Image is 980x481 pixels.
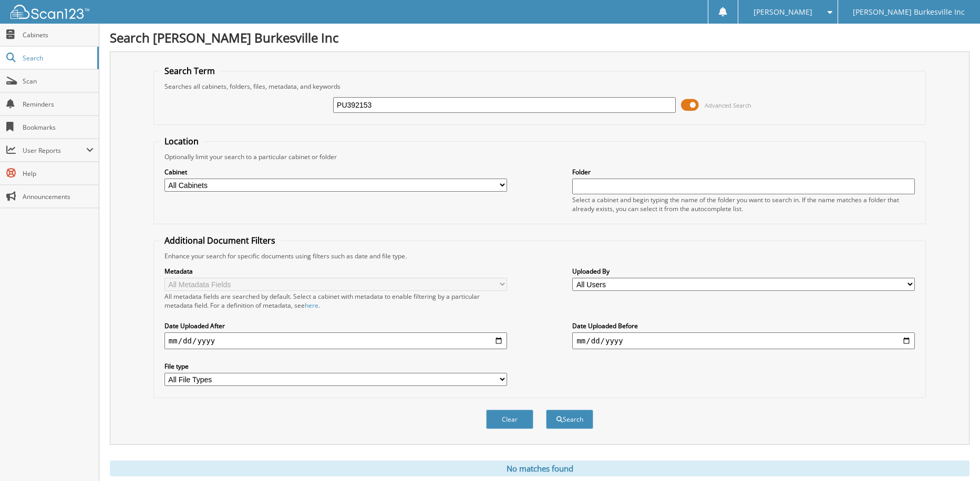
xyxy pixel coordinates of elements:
[572,332,915,349] input: end
[159,152,920,161] div: Optionally limit your search to a particular cabinet or folder
[110,29,969,46] h1: Search [PERSON_NAME] Burkesville Inc
[23,123,94,132] span: Bookmarks
[705,101,751,109] span: Advanced Search
[164,267,507,276] label: Metadata
[110,461,969,476] div: No matches found
[159,65,220,77] legend: Search Term
[572,267,915,276] label: Uploaded By
[164,292,507,310] div: All metadata fields are searched by default. Select a cabinet with metadata to enable filtering b...
[546,410,593,429] button: Search
[159,235,281,246] legend: Additional Document Filters
[164,321,507,330] label: Date Uploaded After
[23,146,86,155] span: User Reports
[572,195,915,213] div: Select a cabinet and begin typing the name of the folder you want to search in. If the name match...
[754,9,812,15] span: [PERSON_NAME]
[572,168,915,176] label: Folder
[23,30,94,39] span: Cabinets
[164,362,507,371] label: File type
[23,169,94,178] span: Help
[853,9,965,15] span: [PERSON_NAME] Burkesville Inc
[11,5,89,19] img: scan123-logo-white.svg
[23,77,94,86] span: Scan
[572,321,915,330] label: Date Uploaded Before
[159,135,204,147] legend: Location
[164,332,507,349] input: start
[23,54,92,62] span: Search
[305,301,318,310] a: here
[23,192,94,201] span: Announcements
[486,410,533,429] button: Clear
[159,82,920,91] div: Searches all cabinets, folders, files, metadata, and keywords
[23,100,94,109] span: Reminders
[159,252,920,260] div: Enhance your search for specific documents using filters such as date and file type.
[164,168,507,176] label: Cabinet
